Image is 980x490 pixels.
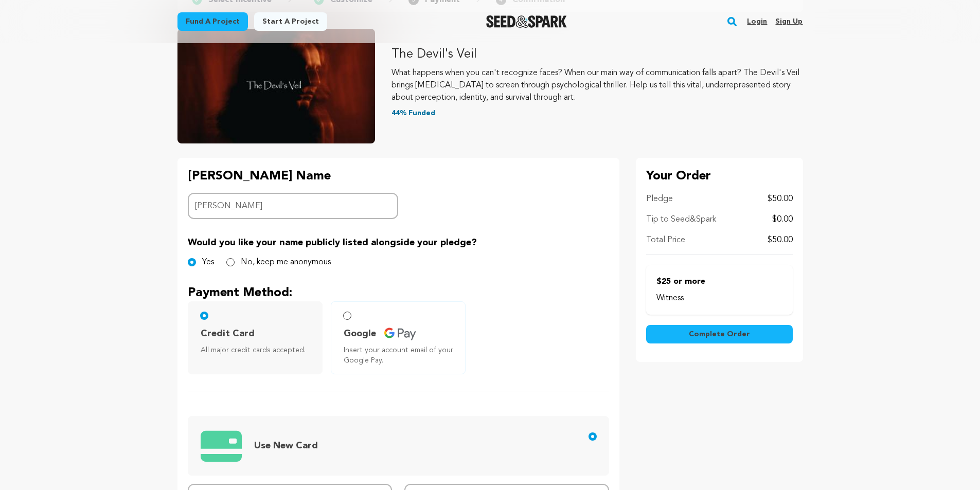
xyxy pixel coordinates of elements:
[384,328,416,340] img: credit card icons
[391,46,803,63] p: The Devil's Veil
[254,12,327,31] a: Start a project
[486,15,567,28] a: Seed&Spark Homepage
[188,235,609,250] p: Would you like your name publicly listed alongside your pledge?
[201,425,242,467] img: credit card icons
[768,193,793,205] p: $50.00
[689,329,750,339] span: Complete Order
[188,168,399,185] p: [PERSON_NAME] Name
[646,325,793,343] button: Complete Order
[241,256,331,268] label: No, keep me anonymous
[646,213,716,226] p: Tip to Seed&Spark
[201,345,314,355] span: All major credit cards accepted.
[202,256,214,268] label: Yes
[391,67,803,104] p: What happens when you can't recognize faces? When our main way of communication falls apart? The ...
[646,193,673,205] p: Pledge
[656,276,782,288] p: $25 or more
[188,193,399,219] input: Backer Name
[201,326,255,341] span: Credit Card
[188,285,609,301] p: Payment Method:
[646,168,793,185] p: Your Order
[656,292,782,304] p: Witness
[646,234,685,246] p: Total Price
[344,345,457,366] span: Insert your account email of your Google Pay.
[254,441,318,450] span: Use New Card
[486,15,567,28] img: Seed&Spark Logo Dark Mode
[775,13,803,30] a: Sign up
[177,29,375,143] img: The Devil's Veil image
[747,13,767,30] a: Login
[768,234,793,246] p: $50.00
[344,326,376,341] span: Google
[772,213,793,226] p: $0.00
[177,12,248,31] a: Fund a project
[391,108,803,118] p: 44% Funded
